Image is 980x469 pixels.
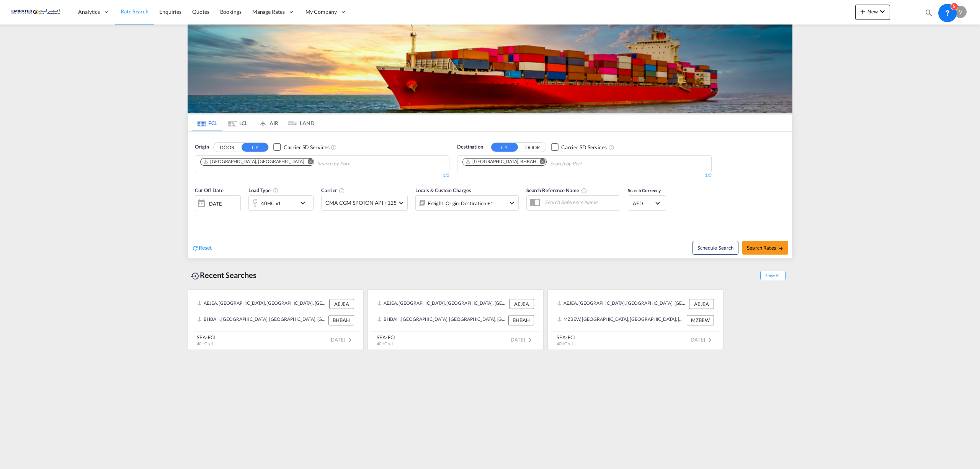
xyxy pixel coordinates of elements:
md-chips-wrap: Chips container. Use arrow keys to select chips. [199,156,393,170]
div: BHBAH [508,315,534,325]
div: V [954,6,967,18]
md-tab-item: AIR [253,114,284,131]
button: Search Ratesicon-arrow-right [742,241,788,255]
md-icon: icon-chevron-right [705,335,714,345]
span: Enquiries [159,8,181,15]
input: Chips input. [317,158,390,170]
div: AEJEA, Jebel Ali, United Arab Emirates, Middle East, Middle East [197,299,327,309]
div: 1/3 [457,172,712,179]
span: [DATE] [510,337,534,343]
div: AEJEA [689,299,714,309]
md-tab-item: FCL [192,114,222,131]
div: icon-refreshReset [192,244,212,252]
md-chips-wrap: Chips container. Use arrow keys to select chips. [461,156,626,170]
md-icon: Your search will be saved by the below given name [581,188,587,194]
button: CY [242,143,268,152]
span: Analytics [78,8,100,16]
md-icon: icon-information-outline [273,188,279,194]
md-checkbox: Checkbox No Ink [273,143,329,151]
md-icon: icon-chevron-right [345,335,354,345]
button: Note: By default Schedule search will only considerorigin ports, destination ports and cut off da... [693,241,738,255]
md-icon: icon-chevron-right [525,335,534,345]
button: Remove [535,159,546,166]
div: AEJEA, Jebel Ali, United Arab Emirates, Middle East, Middle East [377,299,507,309]
span: Search Rates [747,245,784,251]
div: Freight Origin Destination Factory Stuffing [428,198,493,209]
md-icon: icon-chevron-down [507,198,516,208]
md-icon: The selected Trucker/Carrierwill be displayed in the rate results If the rates are from another f... [339,188,345,194]
div: Carrier SD Services [561,144,607,151]
md-datepicker: Select [195,211,201,221]
md-icon: icon-airplane [258,119,268,124]
div: 40HC x1 [261,198,281,209]
span: Origin [195,143,209,151]
md-checkbox: Checkbox No Ink [551,143,607,151]
button: DOOR [214,143,240,152]
md-icon: Unchecked: Search for CY (Container Yard) services for all selected carriers.Checked : Search for... [331,144,337,150]
div: 1/3 [195,172,449,179]
div: OriginDOOR CY Checkbox No InkUnchecked: Search for CY (Container Yard) services for all selected ... [188,132,792,258]
span: New [858,8,887,15]
span: [DATE] [330,337,354,343]
input: Search Reference Name [541,196,620,208]
div: SEA-FCL [197,334,216,341]
div: SEA-FCL [557,334,576,341]
md-icon: icon-refresh [192,245,199,252]
span: Search Reference Name [526,187,587,193]
span: Load Type [248,187,279,193]
div: Recent Searches [188,266,260,284]
div: MZBEW, Beira, Mozambique, Eastern Africa, Africa [557,315,685,325]
div: Carrier SD Services [284,144,329,151]
span: Help [938,5,951,18]
div: AEJEA, Jebel Ali, United Arab Emirates, Middle East, Middle East [557,299,687,309]
span: Search Currency [628,188,661,193]
md-tab-item: LCL [222,114,253,131]
span: Carrier [321,187,345,193]
div: Jebel Ali, AEJEA [203,159,304,165]
div: [DATE] [195,195,241,211]
recent-search-card: AEJEA, [GEOGRAPHIC_DATA], [GEOGRAPHIC_DATA], [GEOGRAPHIC_DATA], [GEOGRAPHIC_DATA] AEJEAMZBEW, [GE... [547,289,724,350]
span: CMA CGM SPOTON API +125 [325,199,397,207]
div: SEA-FCL [377,334,396,341]
span: Reset [199,244,212,251]
span: 40HC x 1 [197,341,213,346]
button: icon-plus 400-fgNewicon-chevron-down [855,5,890,20]
span: [DATE] [689,337,714,343]
div: AEJEA [509,299,534,309]
span: 40HC x 1 [557,341,573,346]
div: Press delete to remove this chip. [203,159,305,165]
span: Bookings [220,8,242,15]
md-icon: icon-magnify [924,8,933,17]
span: Show All [760,271,786,280]
md-pagination-wrapper: Use the left and right arrow keys to navigate between tabs [192,114,314,131]
md-tab-item: LAND [284,114,314,131]
recent-search-card: AEJEA, [GEOGRAPHIC_DATA], [GEOGRAPHIC_DATA], [GEOGRAPHIC_DATA], [GEOGRAPHIC_DATA] AEJEABHBAH, [GE... [367,289,544,350]
div: Help [938,5,954,19]
md-select: Select Currency: د.إ AEDUnited Arab Emirates Dirham [632,198,662,209]
img: LCL+%26+FCL+BACKGROUND.png [188,25,792,113]
recent-search-card: AEJEA, [GEOGRAPHIC_DATA], [GEOGRAPHIC_DATA], [GEOGRAPHIC_DATA], [GEOGRAPHIC_DATA] AEJEABHBAH, [GE... [188,289,364,350]
span: My Company [305,8,337,16]
div: [DATE] [207,200,223,207]
md-icon: icon-backup-restore [191,271,200,281]
input: Chips input. [550,158,622,170]
span: 40HC x 1 [377,341,393,346]
div: AEJEA [329,299,354,309]
md-icon: icon-plus 400-fg [858,7,867,16]
div: Press delete to remove this chip. [465,159,538,165]
div: MZBEW [687,315,714,325]
div: Freight Origin Destination Factory Stuffingicon-chevron-down [415,195,519,211]
button: Remove [302,159,314,166]
span: Cut Off Date [195,187,224,193]
div: BHBAH, Bahrain, Bahrain, Middle East, Middle East [197,315,327,325]
md-icon: icon-chevron-down [878,7,887,16]
span: Locals & Custom Charges [415,187,471,193]
span: Manage Rates [252,8,285,16]
md-icon: icon-chevron-down [298,198,311,208]
div: Bahrain, BHBAH [465,159,536,165]
span: Quotes [192,8,209,15]
md-icon: Unchecked: Search for CY (Container Yard) services for all selected carriers.Checked : Search for... [608,144,614,150]
div: icon-magnify [924,8,933,20]
div: BHBAH, Bahrain, Bahrain, Middle East, Middle East [377,315,506,325]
